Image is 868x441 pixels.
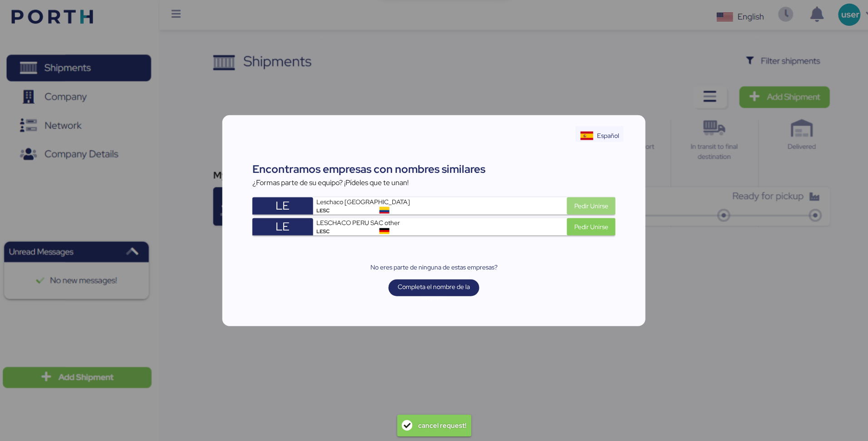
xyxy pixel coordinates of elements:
[370,262,498,272] p: No eres parte de ninguna de estas empresas?
[316,218,567,228] div: LESCHACO PERU SAC other
[574,201,608,211] span: Pedir Unirse
[567,218,616,235] button: Pedir Unirse
[252,177,409,188] span: ¿Formas parte de su equipo? ¡Pídeles que te unan!
[316,197,567,207] div: Leschaco [GEOGRAPHIC_DATA]
[574,221,608,232] span: Pedir Unirse
[276,197,290,215] span: LE
[597,131,619,140] div: Español
[567,197,616,215] button: Pedir Unirse
[418,417,466,434] div: cancel request!
[316,228,379,235] div: LESC
[276,218,290,235] span: LE
[389,279,479,296] button: Completa el nombre de la empresa
[252,161,616,177] div: Encontramos empresas con nombres similares
[316,207,379,215] div: LESC
[396,281,472,303] span: Completa el nombre de la empresa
